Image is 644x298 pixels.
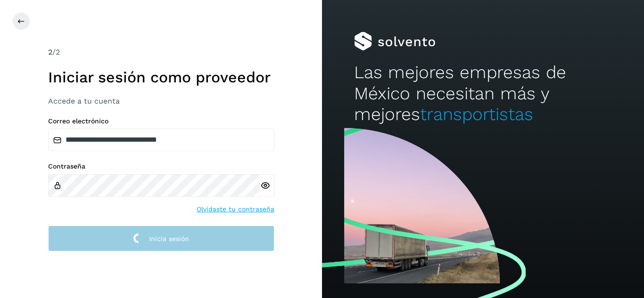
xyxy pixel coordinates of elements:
button: Inicia sesión [48,226,274,251]
label: Correo electrónico [48,117,274,125]
span: Inicia sesión [149,235,189,242]
h1: Iniciar sesión como proveedor [48,68,274,86]
h3: Accede a tu cuenta [48,97,274,105]
a: Olvidaste tu contraseña [197,204,274,214]
h2: Las mejores empresas de México necesitan más y mejores [354,62,611,125]
span: transportistas [420,104,533,124]
div: /2 [48,47,274,58]
label: Contraseña [48,162,274,170]
span: 2 [48,48,52,56]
